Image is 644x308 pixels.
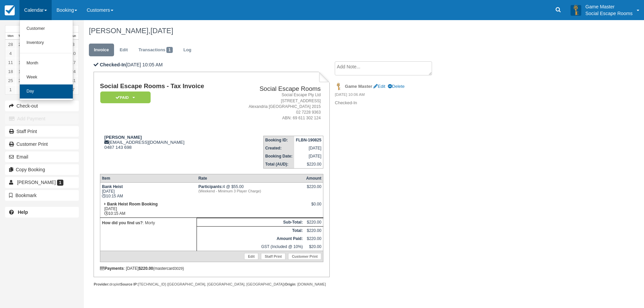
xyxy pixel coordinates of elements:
[5,33,16,40] th: Mon
[263,136,294,144] th: Booking ID:
[5,49,16,58] a: 4
[94,61,329,68] p: [DATE] 10:05 AM
[5,76,16,85] a: 25
[305,174,323,183] th: Amount
[305,218,323,227] td: $220.00
[285,282,295,286] strong: Origin
[231,85,321,93] h2: Social Escape Rooms
[288,253,321,260] a: Customer Print
[166,47,173,53] span: 1
[100,174,197,183] th: Item
[571,5,581,15] img: A3
[5,151,79,162] button: Email
[100,266,323,271] div: : [DATE] (mastercard )
[20,70,73,84] a: Week
[115,44,133,57] a: Edit
[94,282,109,286] strong: Provider:
[388,84,405,89] a: Delete
[100,183,197,200] td: [DATE] 10:15 AM
[68,33,78,40] th: Sun
[197,227,304,235] th: Total:
[197,174,304,183] th: Rate
[198,189,303,193] em: (Weekend - Minimum 3 Player Charge)
[5,126,79,137] a: Staff Print
[17,180,56,185] span: [PERSON_NAME]
[263,152,294,160] th: Booking Date:
[100,62,126,67] b: Checked-In
[305,243,323,251] td: $20.00
[16,33,26,40] th: Tue
[197,243,304,251] td: GST (Included @ 10%)
[197,218,304,227] th: Sub-Total:
[5,58,16,67] a: 11
[150,26,173,35] span: [DATE]
[5,190,79,201] button: Bookmark
[100,91,148,104] a: Paid
[89,44,114,57] a: Invoice
[102,221,143,225] strong: How did you find us?
[306,184,321,194] div: $220.00
[585,10,633,17] p: Social Escape Rooms
[16,49,26,58] a: 5
[198,184,223,189] strong: Participants
[139,266,153,271] strong: $220.00
[294,144,323,152] td: [DATE]
[16,85,26,94] a: 2
[133,44,178,57] a: Transactions1
[296,138,321,142] strong: FLBN-190825
[5,101,79,111] button: Check-out
[197,183,304,200] td: 4 @ $55.00
[68,85,78,94] a: 7
[5,113,79,124] button: Add Payment
[19,20,73,101] ul: Calendar
[231,92,321,121] address: Social Escape Pty Ltd [STREET_ADDRESS] Alexandria [GEOGRAPHIC_DATA] 2015 02 7228 9363 ABN: 69 611...
[175,266,183,270] small: 3029
[94,282,329,287] div: droplet [TECHNICAL_ID] ([GEOGRAPHIC_DATA], [GEOGRAPHIC_DATA], [GEOGRAPHIC_DATA]) : [DOMAIN_NAME]
[57,180,63,186] span: 1
[5,164,79,175] button: Copy Booking
[305,235,323,243] td: $220.00
[373,84,385,89] a: Edit
[306,202,321,212] div: $0.00
[178,44,197,57] a: Log
[263,144,294,152] th: Created:
[100,200,197,218] td: [DATE] 10:15 AM
[107,202,158,206] strong: Bank Heist Room Booking
[5,5,15,15] img: checkfront-main-nav-mini-logo.png
[68,67,78,76] a: 24
[100,91,151,103] em: Paid
[5,139,79,149] a: Customer Print
[68,49,78,58] a: 10
[5,67,16,76] a: 18
[100,266,124,271] strong: Payments
[5,40,16,49] a: 28
[100,83,228,90] h1: Social Escape Rooms - Tax Invoice
[100,135,228,150] div: [EMAIL_ADDRESS][DOMAIN_NAME] 0487 143 698
[16,67,26,76] a: 19
[89,27,562,35] h1: [PERSON_NAME],
[305,227,323,235] td: $220.00
[120,282,138,286] strong: Source IP:
[104,135,142,140] strong: [PERSON_NAME]
[68,40,78,49] a: 3
[335,92,448,99] em: [DATE] 10:06 AM
[16,40,26,49] a: 29
[197,235,304,243] th: Amount Paid:
[20,22,73,36] a: Customer
[68,58,78,67] a: 17
[5,177,79,188] a: [PERSON_NAME] 1
[20,56,73,70] a: Month
[244,253,258,260] a: Edit
[294,152,323,160] td: [DATE]
[585,3,633,10] p: Game Master
[16,76,26,85] a: 26
[18,209,28,215] b: Help
[335,100,448,106] p: Checked-In
[102,220,195,226] p: : Morty
[294,160,323,169] td: $220.00
[5,85,16,94] a: 1
[20,36,73,50] a: Inventory
[16,58,26,67] a: 12
[20,84,73,99] a: Day
[263,160,294,169] th: Total (AUD):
